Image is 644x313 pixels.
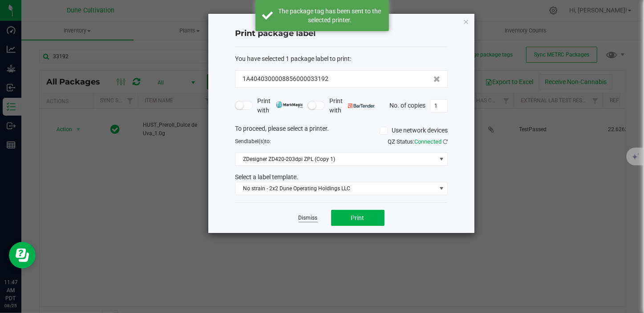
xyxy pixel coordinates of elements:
iframe: Resource center [9,242,36,269]
div: To proceed, please select a printer. [228,124,454,137]
span: label(s) [247,138,265,144]
img: mark_magic_cybra.png [276,101,303,108]
span: QZ Status: [388,138,448,145]
span: Send to: [235,138,271,144]
label: Use network devices [380,126,448,135]
span: Print with [257,96,303,115]
div: : [235,54,448,64]
span: No strain - 2x2 Dune Operating Holdings LLC [235,182,436,195]
span: Print [351,214,365,221]
span: Print with [329,96,375,115]
button: Print [331,210,385,226]
div: The package tag has been sent to the selected printer. [278,7,382,24]
span: No. of copies [389,101,425,108]
span: ZDesigner ZD420-203dpi ZPL (Copy 1) [235,153,436,165]
div: Select a label template. [228,173,454,182]
a: Dismiss [299,214,318,222]
span: Connected [414,138,441,145]
span: 1A4040300008856000033192 [243,74,328,84]
img: bartender.png [348,104,375,108]
h4: Print package label [235,28,448,40]
span: You have selected 1 package label to print [235,55,350,62]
